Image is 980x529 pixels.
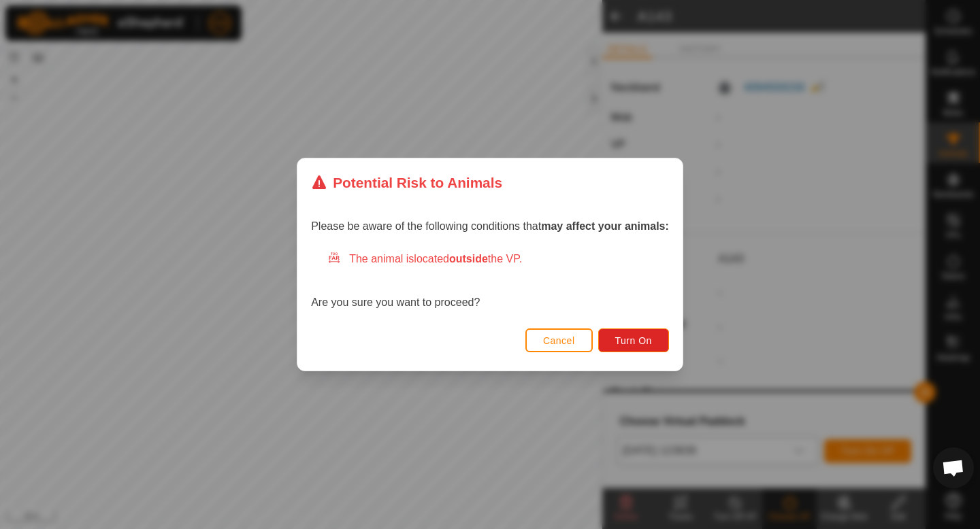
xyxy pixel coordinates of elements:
div: Open chat [933,447,974,488]
div: Are you sure you want to proceed? [311,251,669,311]
strong: outside [449,253,488,264]
div: The animal is [327,251,669,267]
span: located the VP. [414,253,522,264]
span: Turn On [615,335,652,346]
button: Turn On [598,328,669,352]
span: Please be aware of the following conditions that [311,220,669,232]
span: Cancel [543,335,575,346]
div: Potential Risk to Animals [311,172,502,193]
strong: may affect your animals: [541,220,669,232]
button: Cancel [525,328,593,352]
